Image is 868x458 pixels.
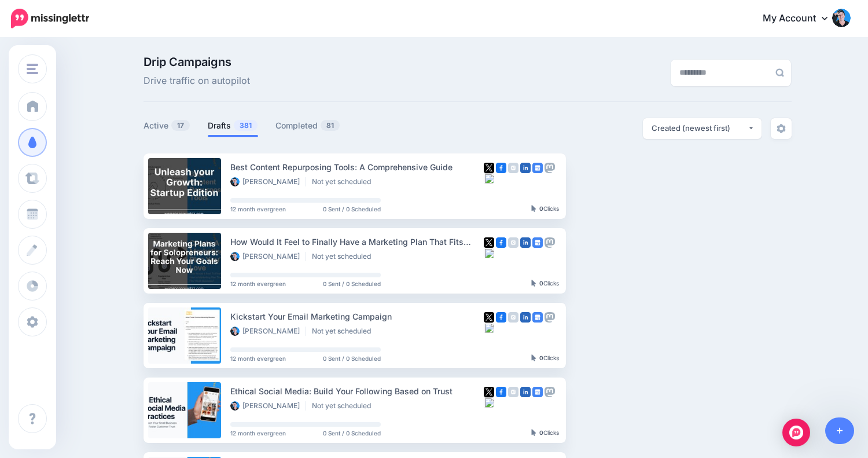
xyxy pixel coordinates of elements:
img: search-grey-6.png [775,68,784,77]
img: linkedin-square.png [520,237,531,248]
a: Completed81 [275,119,340,133]
img: pointer-grey-darker.png [531,354,536,361]
img: google_business-square.png [532,312,543,323]
div: Clicks [531,430,559,437]
button: Created (newest first) [643,118,762,139]
span: 12 month evergreen [230,430,286,436]
img: pointer-grey-darker.png [531,429,536,436]
span: Drive traffic on autopilot [144,74,250,89]
div: Best Content Repurposing Tools: A Comprehensive Guide [230,160,484,174]
img: settings-grey.png [777,124,786,133]
span: 0 Sent / 0 Scheduled [323,206,381,212]
img: facebook-square.png [496,312,506,323]
div: Clicks [531,206,559,212]
img: twitter-square.png [484,163,494,173]
a: My Account [751,5,851,33]
img: facebook-square.png [496,387,506,397]
img: linkedin-square.png [520,163,531,173]
a: Drafts381 [208,119,258,133]
li: [PERSON_NAME] [230,401,306,411]
img: pointer-grey-darker.png [531,205,536,212]
img: mastodon-grey-square.png [545,237,555,248]
b: 0 [539,429,543,436]
span: 17 [171,120,190,131]
div: How Would It Feel to Finally Have a Marketing Plan That Fits YOUR Business? [230,235,484,248]
img: menu.png [27,64,38,74]
span: 12 month evergreen [230,206,286,212]
div: Clicks [531,355,559,362]
img: bluesky-grey-square.png [484,323,494,333]
span: 0 Sent / 0 Scheduled [323,430,381,436]
img: bluesky-grey-square.png [484,248,494,258]
b: 0 [539,354,543,361]
img: linkedin-square.png [520,387,531,397]
img: instagram-grey-square.png [508,312,518,323]
img: twitter-square.png [484,387,494,397]
img: google_business-square.png [532,237,543,248]
span: 81 [321,120,340,131]
img: mastodon-grey-square.png [545,312,555,323]
div: Created (newest first) [652,123,748,134]
span: Drip Campaigns [144,56,250,68]
div: Kickstart Your Email Marketing Campaign [230,310,484,323]
span: 0 Sent / 0 Scheduled [323,356,381,361]
li: Not yet scheduled [312,401,377,411]
img: twitter-square.png [484,237,494,248]
li: Not yet scheduled [312,327,377,336]
b: 0 [539,280,543,287]
img: instagram-grey-square.png [508,237,518,248]
li: [PERSON_NAME] [230,252,306,261]
li: [PERSON_NAME] [230,177,306,186]
span: 12 month evergreen [230,281,286,287]
div: Ethical Social Media: Build Your Following Based on Trust [230,384,484,398]
span: 0 Sent / 0 Scheduled [323,281,381,287]
span: 381 [234,120,258,131]
img: facebook-square.png [496,163,506,173]
img: twitter-square.png [484,312,494,323]
img: mastodon-grey-square.png [545,163,555,173]
img: google_business-square.png [532,387,543,397]
img: instagram-grey-square.png [508,387,518,397]
a: Active17 [144,119,190,133]
span: 12 month evergreen [230,356,286,361]
li: [PERSON_NAME] [230,327,306,336]
img: Missinglettr [11,9,89,28]
img: instagram-grey-square.png [508,163,518,173]
li: Not yet scheduled [312,252,377,261]
img: pointer-grey-darker.png [531,280,536,287]
img: linkedin-square.png [520,312,531,323]
div: Open Intercom Messenger [782,419,810,446]
li: Not yet scheduled [312,177,377,186]
b: 0 [539,205,543,212]
img: mastodon-grey-square.png [545,387,555,397]
img: google_business-square.png [532,163,543,173]
img: facebook-square.png [496,237,506,248]
img: bluesky-grey-square.png [484,173,494,184]
img: bluesky-grey-square.png [484,397,494,408]
div: Clicks [531,280,559,287]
